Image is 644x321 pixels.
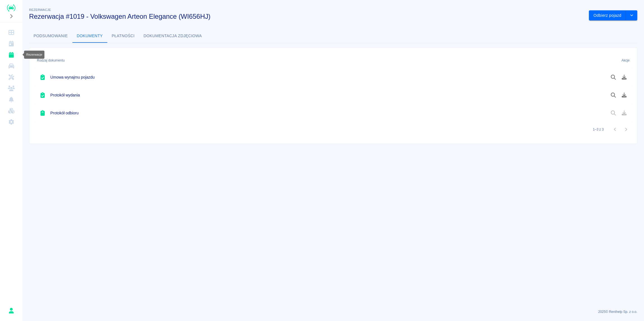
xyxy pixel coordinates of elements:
button: Odbierz pojazd [589,10,626,21]
div: Akcje [600,53,632,68]
h3: Rezerwacja #1019 - Volkswagen Arteon Elegance (WI656HJ) [29,13,584,20]
h6: Protokół wydania [50,92,80,98]
h6: Protokół odbioru [50,110,79,116]
p: 1–3 z 3 [593,127,604,132]
h6: Umowa wynajmu pojazdu [50,74,94,80]
div: Akcje [621,53,629,68]
div: Rezerwacje [24,51,44,59]
p: 2025 © Renthelp Sp. z o.o. [29,309,637,314]
a: Kalendarz [2,38,20,49]
span: Rezerwacje [29,8,51,11]
a: Flota [2,60,20,72]
button: Podgląd dokumentu [608,72,619,82]
a: Powiadomienia [2,94,20,105]
button: Płatności [107,29,139,43]
button: Mariusz Ratajczyk [5,305,17,317]
button: Dokumenty [72,29,107,43]
button: drop-down [626,10,637,21]
button: Pobierz dokument [619,72,630,82]
a: Rezerwacje [2,49,20,60]
button: Pobierz dokument [619,90,630,100]
button: Podsumowanie [29,29,72,43]
a: Ustawienia [2,116,20,128]
div: Rodzaj dokumentu [34,53,600,68]
a: Widget WWW [2,105,20,116]
a: Dashboard [2,27,20,38]
div: Rodzaj dokumentu [37,53,65,68]
img: Renthelp [7,4,15,11]
button: Dokumentacja zdjęciowa [139,29,207,43]
a: Serwisy [2,72,20,83]
button: Podgląd dokumentu [608,90,619,100]
a: Klienci [2,83,20,94]
button: Rozwiń nawigację [7,13,15,20]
